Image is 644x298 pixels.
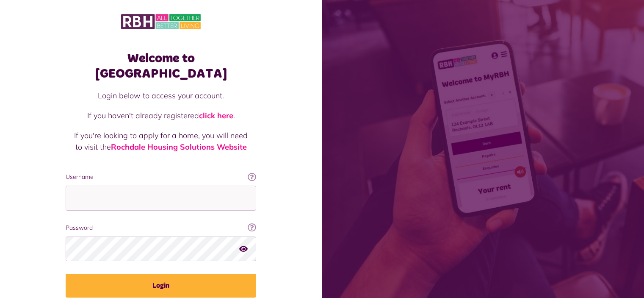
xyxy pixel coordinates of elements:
[74,110,248,121] p: If you haven't already registered .
[66,223,256,232] label: Password
[199,111,233,120] a: click here
[66,51,256,81] h1: Welcome to [GEOGRAPHIC_DATA]
[74,130,248,153] p: If you're looking to apply for a home, you will need to visit the
[66,173,256,181] label: Username
[111,142,247,152] a: Rochdale Housing Solutions Website
[121,13,201,31] img: MyRBH
[74,90,248,101] p: Login below to access your account.
[66,274,256,298] button: Login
